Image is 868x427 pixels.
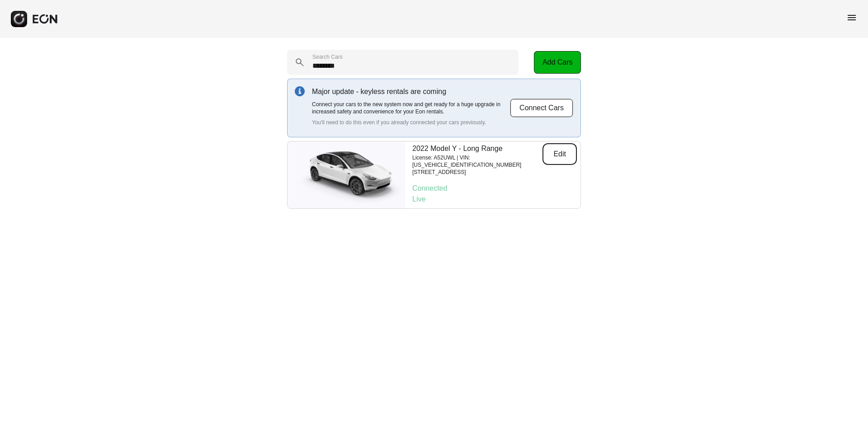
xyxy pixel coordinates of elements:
button: Connect Cars [510,99,573,117]
p: Connect your cars to the new system now and get ready for a huge upgrade in increased safety and ... [312,101,510,115]
p: [STREET_ADDRESS] [412,169,542,176]
p: 2022 Model Y - Long Range [412,143,542,154]
span: menu [846,12,857,23]
p: Connected [412,183,577,194]
button: Edit [542,143,577,165]
p: You'll need to do this even if you already connected your cars previously. [312,119,510,126]
p: Major update - keyless rentals are coming [312,86,510,97]
img: car [288,145,405,204]
label: Search Cars [312,53,343,61]
p: Live [412,194,577,205]
p: License: A52UWL | VIN: [US_VEHICLE_IDENTIFICATION_NUMBER] [412,154,542,169]
button: Add Cars [534,51,581,74]
img: info [295,86,305,96]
